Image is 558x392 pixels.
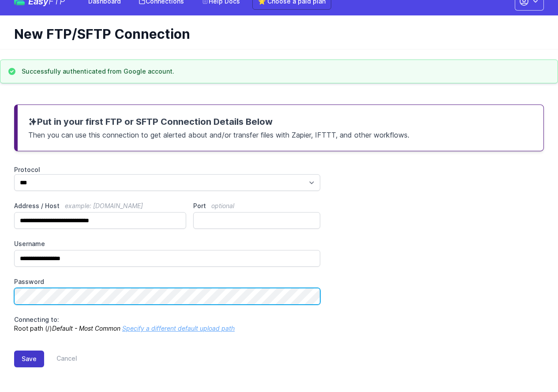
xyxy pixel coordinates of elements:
h3: Put in your first FTP or SFTP Connection Details Below [28,116,533,128]
h3: Successfully authenticated from Google account. [22,67,174,76]
label: Password [14,277,320,286]
label: Address / Host [14,202,186,210]
button: Save [14,351,44,367]
span: Connecting to: [14,316,59,323]
span: example: [DOMAIN_NAME] [65,202,143,209]
i: Default - Most Common [52,325,120,332]
span: optional [211,202,234,209]
p: Root path (/) [14,315,320,333]
label: Port [193,202,320,210]
iframe: Drift Widget Chat Controller [514,348,547,381]
a: Specify a different default upload path [122,325,235,332]
a: Cancel [44,351,77,367]
h1: New FTP/SFTP Connection [14,26,537,42]
label: Protocol [14,165,320,174]
label: Username [14,239,320,248]
p: Then you can use this connection to get alerted about and/or transfer files with Zapier, IFTTT, a... [28,128,533,140]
